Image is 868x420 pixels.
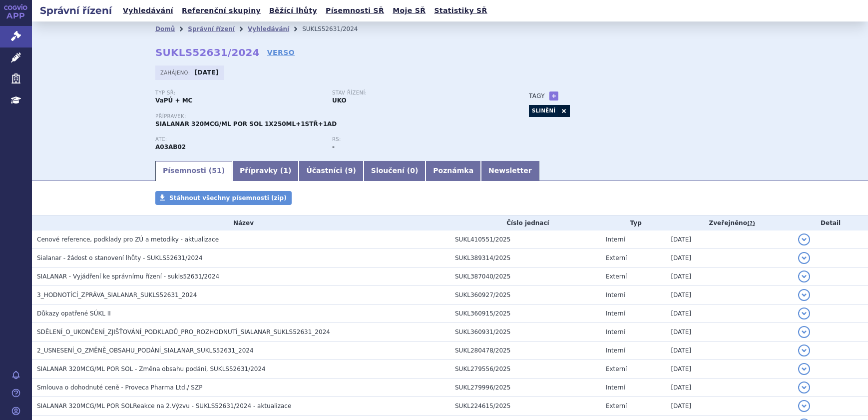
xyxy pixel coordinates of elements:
[450,249,601,267] td: SUKL389314/2025
[160,68,192,76] span: Zahájeno:
[450,323,601,341] td: SUKL360931/2025
[32,215,450,230] th: Název
[666,360,793,378] td: [DATE]
[323,4,387,17] a: Písemnosti SŘ
[798,289,810,301] button: detail
[266,4,320,17] a: Běžící lhůty
[155,25,175,32] a: Domů
[601,215,666,230] th: Typ
[212,166,221,174] span: 51
[155,113,509,119] p: Přípravek:
[179,4,264,17] a: Referenční skupiny
[606,273,627,280] span: Externí
[37,365,266,372] span: SIALANAR 320MCG/ML POR SOL - Změna obsahu podání, SUKLS52631/2024
[332,97,347,104] strong: UKO
[155,46,260,58] strong: SUKLS52631/2024
[299,161,363,181] a: Účastníci (9)
[155,191,292,205] a: Stáhnout všechny písemnosti (zip)
[798,400,810,412] button: detail
[37,402,291,409] span: SIALANAR 320MCG/ML POR SOLReakce na 2.Výzvu - SUKLS52631/2024 - aktualizace
[348,166,353,174] span: 9
[390,4,429,17] a: Moje SŘ
[529,105,558,117] a: SLINĚNÍ
[549,91,558,100] a: +
[606,384,625,391] span: Interní
[450,378,601,397] td: SUKL279996/2025
[37,384,202,391] span: Smlouva o dohodnuté ceně - Proveca Pharma Ltd./ SZP
[332,90,499,96] p: Stav řízení:
[666,215,793,230] th: Zveřejněno
[666,378,793,397] td: [DATE]
[666,286,793,304] td: [DATE]
[666,397,793,415] td: [DATE]
[248,25,289,32] a: Vyhledávání
[332,143,335,150] strong: -
[450,215,601,230] th: Číslo jednací
[450,286,601,304] td: SUKL360927/2025
[450,267,601,286] td: SUKL387040/2025
[155,161,232,181] a: Písemnosti (51)
[155,143,186,150] strong: GLYKOPYRRONIUM-BROMID
[450,360,601,378] td: SUKL279556/2025
[606,254,627,261] span: Externí
[481,161,539,181] a: Newsletter
[37,236,219,243] span: Cenové reference, podklady pro ZÚ a metodiky - aktualizace
[529,90,545,102] h3: Tagy
[120,4,176,17] a: Vyhledávání
[37,347,254,354] span: 2_USNESENÍ_O_ZMĚNĚ_OBSAHU_PODÁNÍ_SIALANAR_SUKLS52631_2024
[798,307,810,319] button: detail
[450,304,601,323] td: SUKL360915/2025
[606,236,625,243] span: Interní
[606,310,625,317] span: Interní
[606,328,625,335] span: Interní
[188,25,235,32] a: Správní řízení
[450,341,601,360] td: SUKL280478/2025
[798,344,810,356] button: detail
[410,166,415,174] span: 0
[798,233,810,245] button: detail
[606,402,627,409] span: Externí
[747,220,755,227] abbr: (?)
[155,90,322,96] p: Typ SŘ:
[37,310,111,317] span: Důkazy opatřené SÚKL II
[798,270,810,282] button: detail
[798,381,810,393] button: detail
[37,291,197,298] span: 3_HODNOTÍCÍ_ZPRÁVA_SIALANAR_SUKLS52631_2024
[450,230,601,249] td: SUKL410551/2025
[195,69,219,76] strong: [DATE]
[155,120,337,127] span: SIALANAR 320MCG/ML POR SOL 1X250ML+1STŘ+1AD
[37,254,203,261] span: Sialanar - žádost o stanovení lhůty - SUKLS52631/2024
[32,3,120,17] h2: Správní řízení
[155,97,192,104] strong: VaPÚ + MC
[431,4,490,17] a: Statistiky SŘ
[793,215,868,230] th: Detail
[666,230,793,249] td: [DATE]
[426,161,481,181] a: Poznámka
[798,363,810,375] button: detail
[666,323,793,341] td: [DATE]
[666,341,793,360] td: [DATE]
[37,273,219,280] span: SIALANAR - Vyjádření ke správnímu řízení - sukls52631/2024
[606,365,627,372] span: Externí
[798,326,810,338] button: detail
[450,397,601,415] td: SUKL224615/2025
[232,161,299,181] a: Přípravky (1)
[606,291,625,298] span: Interní
[267,47,295,57] a: VERSO
[666,249,793,267] td: [DATE]
[169,194,287,201] span: Stáhnout všechny písemnosti (zip)
[666,304,793,323] td: [DATE]
[798,252,810,264] button: detail
[332,136,499,142] p: RS:
[666,267,793,286] td: [DATE]
[283,166,288,174] span: 1
[364,161,426,181] a: Sloučení (0)
[155,136,322,142] p: ATC:
[606,347,625,354] span: Interní
[37,328,330,335] span: SDĚLENÍ_O_UKONČENÍ_ZJIŠŤOVÁNÍ_PODKLADŮ_PRO_ROZHODNUTÍ_SIALANAR_SUKLS52631_2024
[302,21,371,36] li: SUKLS52631/2024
